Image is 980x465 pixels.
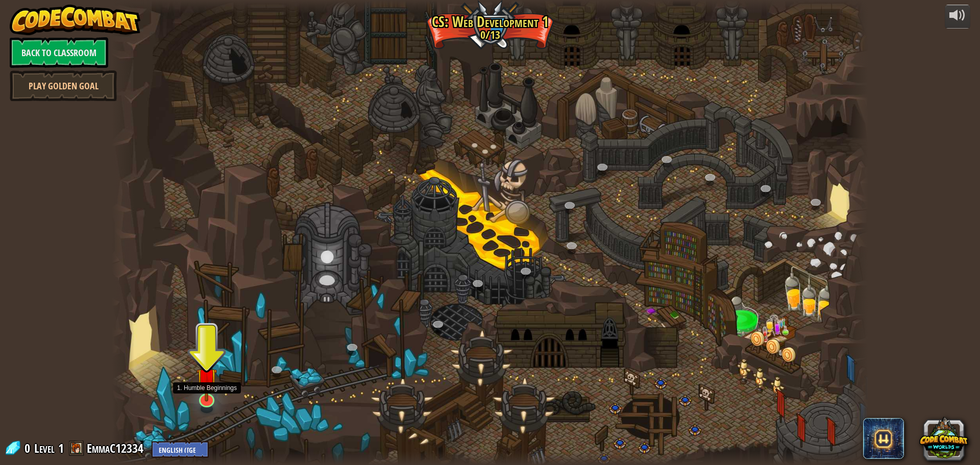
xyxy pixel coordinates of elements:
[197,355,217,402] img: level-banner-unstarted.png
[10,37,108,68] a: Back to Classroom
[24,440,33,456] span: 0
[10,5,140,35] img: CodeCombat - Learn how to code by playing a game
[10,70,117,101] a: Play Golden Goal
[34,440,55,457] span: Level
[87,440,146,456] a: EmmaC12334
[945,5,970,29] button: Adjust volume
[58,440,64,456] span: 1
